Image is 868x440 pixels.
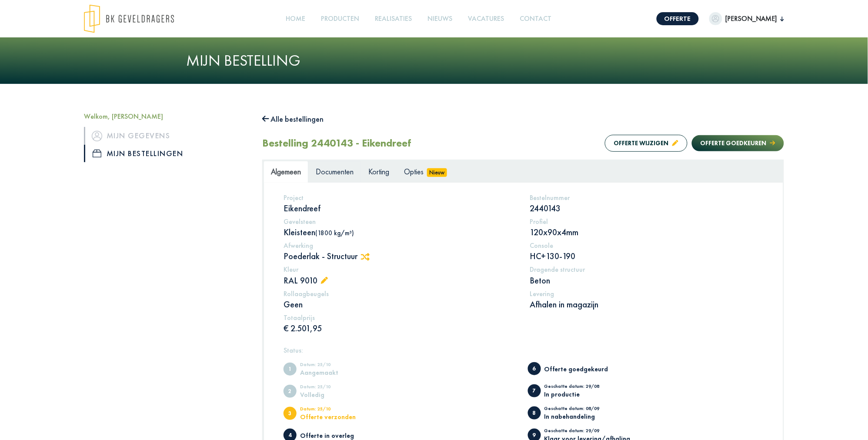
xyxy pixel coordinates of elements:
div: Geschatte datum: 29/09 [544,428,631,435]
span: Nieuw [427,168,447,177]
img: logo [84,4,174,33]
h5: Console [530,241,764,250]
ul: Tabs [264,161,783,182]
div: Aangemaakt [300,369,372,376]
a: iconMijn gegevens [84,127,249,144]
a: Contact [517,9,555,29]
span: [PERSON_NAME] [722,13,781,24]
button: Offerte wijzigen [605,135,688,152]
span: Algemeen [271,167,301,177]
p: Beton [530,275,764,286]
div: Offerte goedgekeurd [544,366,616,372]
a: Realisaties [372,9,416,29]
div: Offerte verzonden [300,413,372,420]
div: Datum: 25/10 [300,384,372,391]
p: € 2.501,95 [284,323,517,334]
h5: Levering [530,290,764,298]
button: [PERSON_NAME] [709,12,784,25]
div: Geschatte datum: 29/08 [544,384,616,391]
span: In nabehandeling [528,407,541,420]
div: In nabehandeling [544,413,616,420]
p: Poederlak - Structuur [284,250,517,262]
h5: Welkom, [PERSON_NAME] [84,112,249,120]
span: Offerte verzonden [284,407,297,420]
p: RAL 9010 [284,275,517,286]
div: Geschatte datum: 08/09 [544,406,616,413]
p: Afhalen in magazijn [530,299,764,310]
div: In productie [544,391,616,397]
p: 120x90x4mm [530,227,764,238]
h5: Status: [284,346,763,354]
span: Aangemaakt [284,363,297,376]
h5: Gevelsteen [284,217,517,226]
h5: Totaalprijs [284,313,517,322]
p: Kleisteen [284,227,517,238]
a: Home [283,9,309,29]
a: Producten [318,9,363,29]
p: HC+130-190 [530,250,764,262]
a: Nieuws [424,9,456,29]
div: Datum: 25/10 [300,362,372,369]
button: Offerte goedkeuren [692,135,784,151]
h5: Kleur [284,265,517,273]
h5: Bestelnummer [530,193,764,202]
span: Korting [368,167,389,177]
span: Offerte goedgekeurd [528,362,541,375]
div: Volledig [300,391,372,398]
h1: Mijn bestelling [186,51,682,70]
span: In productie [528,384,541,397]
h5: Rollaagbeugels [284,290,517,298]
p: Eikendreef [284,203,517,214]
img: dummypic.png [709,12,722,25]
p: Geen [284,299,517,310]
span: Documenten [316,167,354,177]
h5: Profiel [530,217,764,226]
p: 2440143 [530,203,764,214]
div: Offerte in overleg [300,432,372,439]
span: (1800 kg/m³) [315,229,354,237]
h5: Afwerking [284,241,517,250]
a: iconMijn bestellingen [84,145,249,162]
h5: Project [284,193,517,202]
img: icon [93,150,101,157]
span: Opties [404,167,424,177]
img: icon [92,131,102,141]
a: Vacatures [465,9,508,29]
div: Datum: 25/10 [300,407,372,413]
h5: Dragende structuur [530,265,764,273]
a: Offerte [657,12,699,25]
button: Alle bestellingen [262,112,324,126]
h2: Bestelling 2440143 - Eikendreef [262,137,411,150]
span: Volledig [284,385,297,398]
